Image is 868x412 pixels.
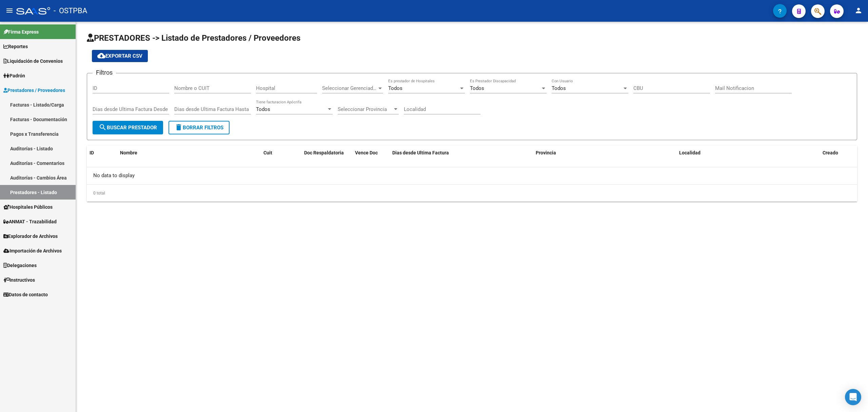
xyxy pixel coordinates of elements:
[3,203,53,211] span: Hospitales Públicos
[536,150,556,155] span: Provincia
[93,121,163,134] button: Buscar Prestador
[3,28,39,36] span: Firma Express
[679,150,701,155] span: Localidad
[820,146,857,160] datatable-header-cell: Creado
[301,146,352,160] datatable-header-cell: Doc Respaldatoria
[261,146,301,160] datatable-header-cell: Cuit
[3,87,65,94] span: Prestadores / Proveedores
[99,123,107,131] mat-icon: search
[390,146,533,160] datatable-header-cell: Dias desde Ultima Factura
[175,125,223,131] span: Borrar Filtros
[854,6,863,15] mat-icon: person
[322,85,377,91] span: Seleccionar Gerenciador
[3,57,63,65] span: Liquidación de Convenios
[87,146,117,160] datatable-header-cell: ID
[3,262,37,269] span: Delegaciones
[3,291,48,298] span: Datos de contacto
[117,146,261,160] datatable-header-cell: Nombre
[845,389,861,405] div: Open Intercom Messenger
[552,85,566,91] span: Todos
[175,123,183,131] mat-icon: delete
[533,146,676,160] datatable-header-cell: Provincia
[338,106,393,112] span: Seleccionar Provincia
[304,150,344,155] span: Doc Respaldatoria
[256,106,270,112] span: Todos
[352,146,390,160] datatable-header-cell: Vence Doc
[5,6,14,15] mat-icon: menu
[87,185,857,202] div: 0 total
[87,33,300,43] span: PRESTADORES -> Listado de Prestadores / Proveedores
[263,150,272,155] span: Cuit
[90,150,94,155] span: ID
[87,167,857,184] div: No data to display
[120,150,137,155] span: Nombre
[3,232,58,240] span: Explorador de Archivos
[3,276,35,284] span: Instructivos
[169,121,230,134] button: Borrar Filtros
[93,68,116,77] h3: Filtros
[388,85,402,91] span: Todos
[3,218,57,225] span: ANMAT - Trazabilidad
[3,247,62,255] span: Importación de Archivos
[3,72,25,79] span: Padrón
[676,146,820,160] datatable-header-cell: Localidad
[470,85,484,91] span: Todos
[355,150,378,155] span: Vence Doc
[99,125,157,131] span: Buscar Prestador
[823,150,838,155] span: Creado
[97,52,105,60] mat-icon: cloud_download
[92,50,148,62] button: Exportar CSV
[3,43,28,50] span: Reportes
[392,150,449,155] span: Dias desde Ultima Factura
[97,53,142,59] span: Exportar CSV
[54,3,87,18] span: - OSTPBA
